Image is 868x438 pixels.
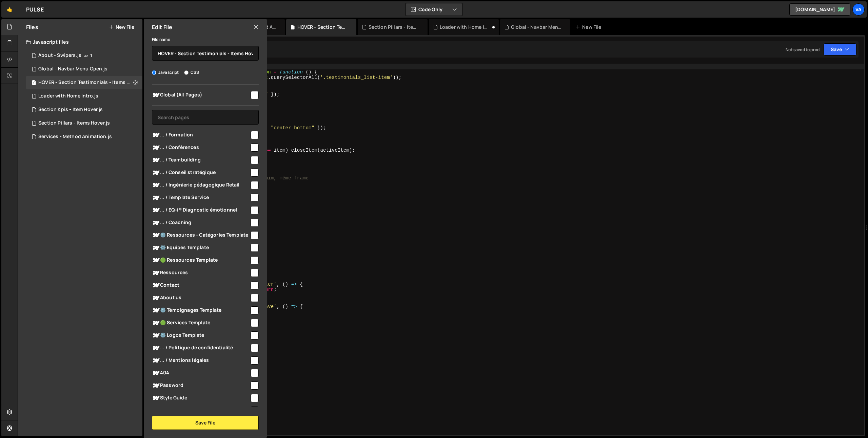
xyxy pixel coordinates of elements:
[26,116,142,130] div: 16253/44429.js
[90,53,92,58] span: 1
[38,80,132,86] div: HOVER - Section Testimonials - Items Hover.js
[184,69,199,76] label: CSS
[152,169,250,177] span: ... / Conseil stratégique
[152,181,250,189] span: ... / Ingénierie pédagogique Retail
[26,5,44,14] div: PULSE
[152,256,250,264] span: 🟢 Ressources Template
[152,416,259,430] button: Save File
[32,81,36,86] span: 1
[152,356,250,365] span: ... / Mentions légales
[152,369,250,377] span: 404
[152,244,250,252] span: ⚙️ Equipes Template
[152,69,179,76] label: Javascript
[789,3,850,16] a: [DOMAIN_NAME]
[152,231,250,239] span: ⚙️ Ressources - Catégories Template
[152,407,250,415] span: Home
[152,394,250,402] span: Style Guide
[18,35,142,49] div: Javascript files
[26,76,145,89] div: 16253/45325.js
[152,91,250,99] span: Global (All Pages)
[152,70,156,75] input: Javascript
[575,24,604,30] div: New File
[38,134,112,140] div: Services - Method Animation.js
[26,62,142,76] div: 16253/44426.js
[786,47,820,52] div: Not saved to prod
[406,3,462,16] button: Code Only
[152,381,250,390] span: Password
[824,43,856,56] button: Save
[152,110,259,125] input: Search pages
[152,331,250,340] span: ⚙️ Logos Template
[297,24,348,30] div: HOVER - Section Testimonials - Items Hover.js
[184,70,189,75] input: CSS
[852,3,865,16] a: Va
[152,131,250,139] span: ... / Formation
[26,49,142,62] div: 16253/43838.js
[38,66,107,72] div: Global - Navbar Menu Open.js
[152,46,259,61] input: Name
[26,23,38,31] h2: Files
[152,36,170,43] label: File name
[152,156,250,164] span: ... / Teambuilding
[152,344,250,352] span: ... / Politique de confidentialité
[38,52,81,59] div: About - Swipers.js
[152,219,250,227] span: ... / Coaching
[152,319,250,327] span: 🟢 Services Template
[152,269,250,277] span: Ressources
[26,89,142,103] div: 16253/45227.js
[152,294,250,302] span: About us
[38,120,110,126] div: Section Pillars - Items Hover.js
[109,24,134,30] button: New File
[26,103,142,116] div: 16253/44485.js
[152,23,172,31] h2: Edit File
[152,144,250,152] span: ... / Conférences
[152,194,250,202] span: ... / Template Service
[38,93,98,99] div: Loader with Home Intro.js
[369,24,419,30] div: Section Pillars - Items Hover.js
[152,281,250,289] span: Contact
[152,206,250,214] span: ... / EQ-i® Diagnostic émotionnel
[511,24,562,30] div: Global - Navbar Menu Open.js
[38,107,103,113] div: Section Kpis - Item Hover.js
[152,306,250,314] span: ⚙️ Témoignages Template
[440,24,491,30] div: Loader with Home Intro.js
[1,1,18,18] a: 🤙
[26,130,142,144] div: Services - Method Animation.js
